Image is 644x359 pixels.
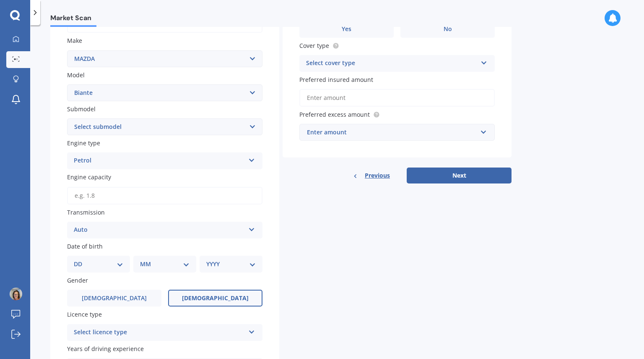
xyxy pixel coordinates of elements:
[67,139,100,147] span: Engine type
[299,89,495,107] input: Enter amount
[365,169,390,182] span: Previous
[307,128,477,137] div: Enter amount
[67,276,88,284] span: Gender
[67,37,82,45] span: Make
[67,173,111,181] span: Engine capacity
[67,208,105,216] span: Transmission
[67,345,144,353] span: Years of driving experience
[74,156,245,166] div: Petrol
[299,42,329,50] span: Cover type
[67,311,102,319] span: Licence type
[10,288,22,300] img: ACg8ocL5N7gU8ppptwrVrlCQQQddcDMbKgrFsi-W9qmwI4lrB4tYIFgZNg=s96-c
[50,14,96,25] span: Market Scan
[342,26,351,33] span: Yes
[67,187,262,204] input: e.g. 1.8
[299,76,373,84] span: Preferred insured amount
[67,242,103,250] span: Date of birth
[299,110,370,118] span: Preferred excess amount
[82,295,147,302] span: [DEMOGRAPHIC_DATA]
[444,26,452,33] span: No
[407,168,512,183] button: Next
[306,58,477,68] div: Select cover type
[67,71,85,79] span: Model
[67,105,96,113] span: Submodel
[74,225,245,235] div: Auto
[74,328,245,338] div: Select licence type
[182,295,249,302] span: [DEMOGRAPHIC_DATA]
